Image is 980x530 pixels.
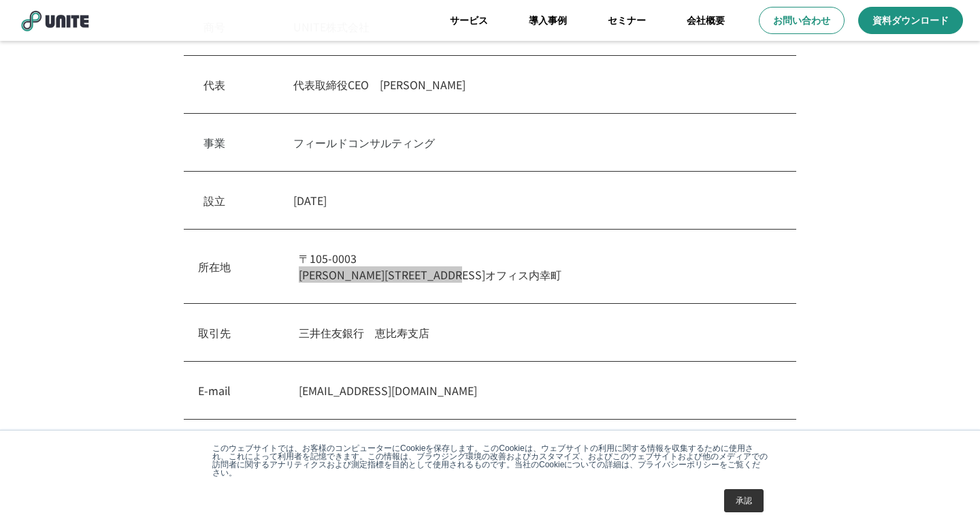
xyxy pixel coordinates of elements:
[203,76,225,93] p: 代表
[858,7,963,34] a: 資料ダウンロード
[773,14,830,27] p: お問い合わせ
[759,7,845,34] a: お問い合わせ
[299,324,782,341] p: 三井住友銀行 恵比寿支店
[198,382,231,399] p: E-mail
[203,134,225,151] p: 事業
[299,250,782,283] p: 〒105-0003 [PERSON_NAME][STREET_ADDRESS]オフィス内幸町
[872,14,949,27] p: 資料ダウンロード
[203,192,225,208] p: 設立
[212,444,768,477] p: このウェブサイトでは、お客様のコンピューターにCookieを保存します。このCookieは、ウェブサイトの利用に関する情報を収集するために使用され、これによって利用者を記憶できます。この情報は、...
[293,76,777,93] p: 代表取締役CEO [PERSON_NAME]
[299,382,782,399] p: [EMAIL_ADDRESS][DOMAIN_NAME]
[293,192,777,208] p: [DATE]
[735,339,980,530] iframe: Chat Widget
[293,134,777,151] p: フィールドコンサルティング
[198,324,231,341] p: 取引先
[198,258,231,275] p: 所在地
[735,339,980,530] div: チャットウィジェット
[724,489,764,512] a: 承認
